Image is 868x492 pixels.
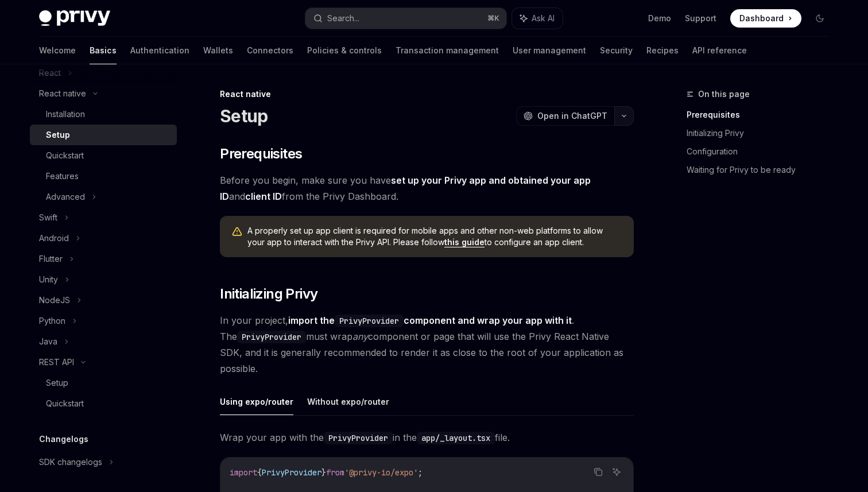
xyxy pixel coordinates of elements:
[231,226,243,238] svg: Warning
[39,87,86,100] div: React native
[418,467,423,478] span: ;
[46,107,85,121] div: Installation
[220,88,634,100] div: React native
[516,106,614,126] button: Open in ChatGPT
[335,315,404,327] code: PrivyProvider
[30,373,177,393] a: Setup
[512,8,563,29] button: Ask AI
[39,432,88,446] h5: Changelogs
[39,37,76,64] a: Welcome
[811,9,829,28] button: Toggle dark mode
[444,237,485,247] a: this guide
[39,10,110,26] img: dark logo
[537,110,607,122] span: Open in ChatGPT
[39,273,58,286] div: Unity
[730,9,801,28] a: Dashboard
[220,106,268,126] h1: Setup
[46,149,84,162] div: Quickstart
[591,464,606,479] button: Copy the contents from the code block
[39,355,74,369] div: REST API
[203,37,233,64] a: Wallets
[220,285,317,303] span: Initializing Privy
[39,455,102,469] div: SDK changelogs
[321,467,326,478] span: }
[685,13,716,24] a: Support
[327,11,359,25] div: Search...
[600,37,633,64] a: Security
[30,166,177,187] a: Features
[307,37,382,64] a: Policies & controls
[609,464,624,479] button: Ask AI
[687,142,838,161] a: Configuration
[130,37,189,64] a: Authentication
[326,467,344,478] span: from
[46,128,70,142] div: Setup
[39,293,70,307] div: NodeJS
[692,37,747,64] a: API reference
[344,467,418,478] span: '@privy-io/expo'
[698,87,750,101] span: On this page
[30,125,177,145] a: Setup
[30,393,177,414] a: Quickstart
[220,429,634,445] span: Wrap your app with the in the file.
[90,37,117,64] a: Basics
[30,104,177,125] a: Installation
[46,169,79,183] div: Features
[30,145,177,166] a: Quickstart
[39,252,63,266] div: Flutter
[247,225,622,248] span: A properly set up app client is required for mobile apps and other non-web platforms to allow you...
[646,37,679,64] a: Recipes
[220,312,634,377] span: In your project, . The must wrap component or page that will use the Privy React Native SDK, and ...
[513,37,586,64] a: User management
[39,211,57,224] div: Swift
[487,14,499,23] span: ⌘ K
[46,190,85,204] div: Advanced
[739,13,784,24] span: Dashboard
[305,8,506,29] button: Search...⌘K
[220,172,634,204] span: Before you begin, make sure you have and from the Privy Dashboard.
[39,231,69,245] div: Android
[39,314,65,328] div: Python
[352,331,368,342] em: any
[307,388,389,415] button: Without expo/router
[324,432,393,444] code: PrivyProvider
[257,467,262,478] span: {
[220,175,591,203] a: set up your Privy app and obtained your app ID
[247,37,293,64] a: Connectors
[39,335,57,348] div: Java
[288,315,572,326] strong: import the component and wrap your app with it
[220,388,293,415] button: Using expo/router
[687,124,838,142] a: Initializing Privy
[220,145,302,163] span: Prerequisites
[417,432,495,444] code: app/_layout.tsx
[237,331,306,343] code: PrivyProvider
[687,161,838,179] a: Waiting for Privy to be ready
[46,376,68,390] div: Setup
[396,37,499,64] a: Transaction management
[245,191,282,203] a: client ID
[262,467,321,478] span: PrivyProvider
[648,13,671,24] a: Demo
[687,106,838,124] a: Prerequisites
[532,13,555,24] span: Ask AI
[46,397,84,410] div: Quickstart
[230,467,257,478] span: import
